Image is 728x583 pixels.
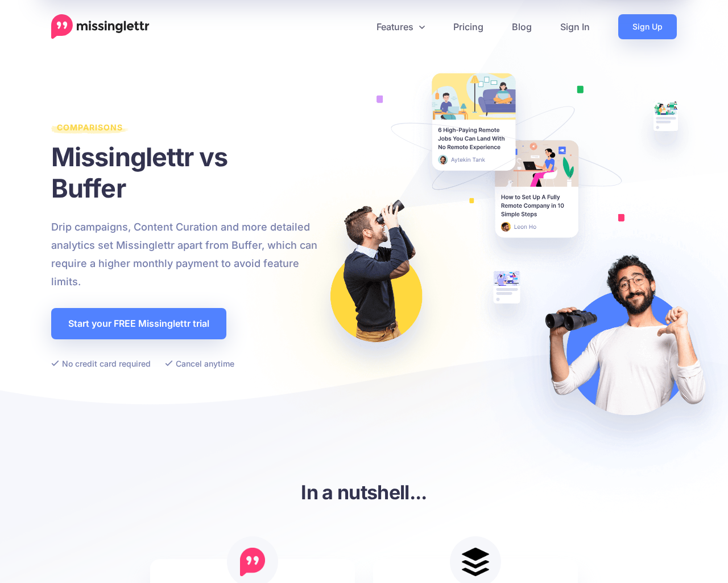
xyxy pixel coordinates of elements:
[51,308,226,339] a: Start your FREE Missinglettr trial
[498,14,546,39] a: Blog
[362,14,439,39] a: Features
[51,218,321,291] p: Drip campaigns, Content Curation and more detailed analytics set Missinglettr apart from Buffer, ...
[51,479,677,505] h3: In a nutshell...
[439,14,498,39] a: Pricing
[618,14,677,39] a: Sign Up
[165,356,234,371] li: Cancel anytime
[51,14,150,39] a: Home
[51,356,151,371] li: No credit card required
[546,14,604,39] a: Sign In
[462,548,490,576] img: Buffer
[51,141,321,204] h1: Missinglettr vs Buffer
[51,122,129,138] span: Comparisons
